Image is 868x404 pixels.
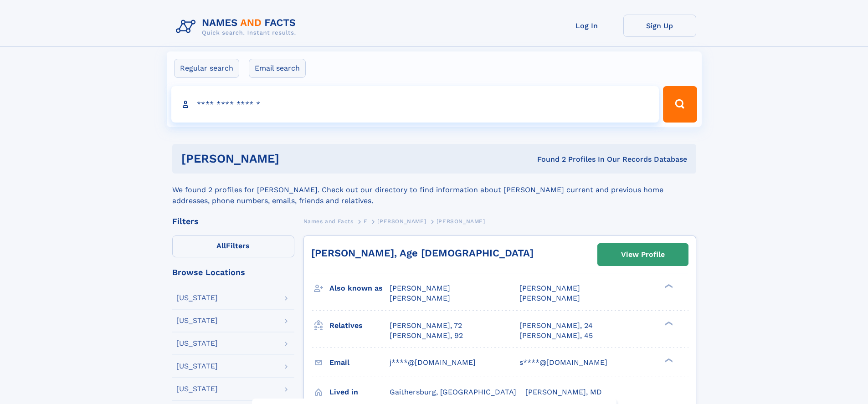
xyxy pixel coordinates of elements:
a: [PERSON_NAME], Age [DEMOGRAPHIC_DATA] [311,247,534,259]
img: Logo Names and Facts [172,15,303,39]
h3: Lived in [329,384,390,400]
span: All [216,241,226,250]
div: [US_STATE] [176,363,218,370]
input: search input [171,86,659,123]
div: Filters [172,217,294,225]
span: [PERSON_NAME] [390,284,450,292]
span: [PERSON_NAME] [390,294,450,302]
label: Regular search [174,59,239,78]
div: ❯ [663,283,673,289]
span: [PERSON_NAME] [437,218,485,225]
h3: Relatives [329,318,390,333]
div: [US_STATE] [176,340,218,347]
div: [US_STATE] [176,294,218,302]
div: ❯ [663,320,673,326]
div: [US_STATE] [176,317,218,324]
h3: Email [329,355,390,370]
a: Sign Up [623,15,696,37]
a: Log In [550,15,623,37]
div: [US_STATE] [176,385,218,393]
span: [PERSON_NAME], MD [525,388,602,396]
a: [PERSON_NAME], 72 [390,321,462,331]
div: We found 2 profiles for [PERSON_NAME]. Check out our directory to find information about [PERSON_... [172,174,696,206]
div: ❯ [663,357,673,363]
span: Gaithersburg, [GEOGRAPHIC_DATA] [390,388,516,396]
div: View Profile [621,244,665,265]
a: Names and Facts [303,215,354,227]
h1: [PERSON_NAME] [181,153,408,164]
a: [PERSON_NAME] [377,215,426,227]
h3: Also known as [329,281,390,296]
span: [PERSON_NAME] [519,284,580,292]
div: Browse Locations [172,268,294,276]
div: Found 2 Profiles In Our Records Database [408,154,687,164]
a: View Profile [598,244,688,266]
a: [PERSON_NAME], 24 [519,321,593,331]
a: [PERSON_NAME], 92 [390,331,463,341]
label: Filters [172,235,294,257]
button: Search Button [663,86,697,123]
span: F [364,218,367,225]
a: F [364,215,367,227]
label: Email search [249,59,306,78]
span: [PERSON_NAME] [519,294,580,302]
span: [PERSON_NAME] [377,218,426,225]
a: [PERSON_NAME], 45 [519,331,593,341]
